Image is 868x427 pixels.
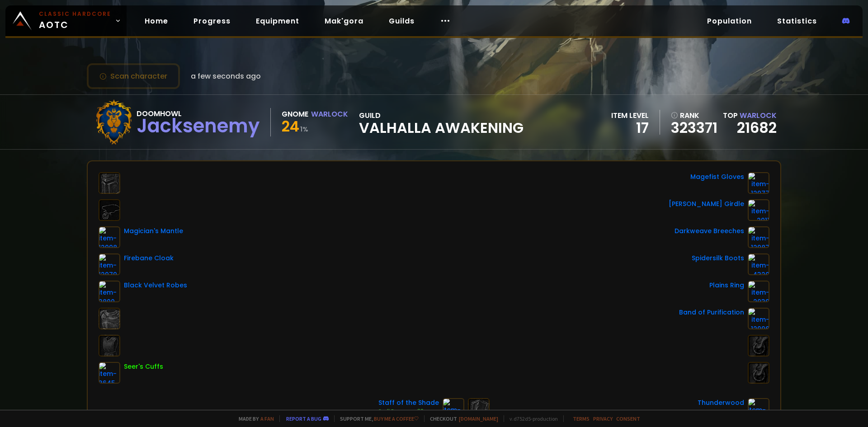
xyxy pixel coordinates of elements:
div: Spell Damage +30 [378,408,439,415]
a: Report a bug [286,415,321,422]
a: Consent [616,415,640,422]
div: Warlock [311,108,348,120]
a: Privacy [593,415,613,422]
div: Seer's Cuffs [124,362,163,371]
div: Gnome [282,108,308,120]
button: Scan character [87,63,180,89]
a: Progress [186,12,238,30]
div: 17 [611,121,649,135]
img: item-12987 [748,226,769,248]
a: Buy me a coffee [374,415,419,422]
div: item level [611,110,649,121]
img: item-12977 [748,172,769,194]
div: Thunderwood [698,398,744,408]
div: Staff of the Shade [378,398,439,408]
span: Made by [233,415,274,422]
div: Firebane Cloak [124,253,174,263]
img: item-13062 [748,398,769,420]
span: 24 [282,116,299,136]
span: a few seconds ago [191,70,261,82]
div: Jacksenemy [137,119,259,133]
span: v. d752d5 - production [504,415,558,422]
a: 323371 [671,121,717,135]
a: Population [700,12,759,30]
span: Checkout [424,415,498,422]
a: Classic HardcoreAOTC [5,5,127,36]
div: [PERSON_NAME] Girdle [669,199,744,209]
span: Warlock [740,110,777,121]
a: Equipment [249,12,307,30]
a: a fan [260,415,274,422]
a: Mak'gora [317,12,371,30]
small: Classic Hardcore [39,10,111,18]
div: Top [723,110,777,121]
img: item-2039 [748,281,769,302]
span: Support me, [334,415,419,422]
span: AOTC [39,10,111,32]
img: item-12996 [748,308,769,329]
div: Plains Ring [709,281,744,290]
img: item-4320 [748,253,769,275]
a: Terms [573,415,590,422]
div: Doomhowl [137,108,259,119]
img: item-12998 [99,226,120,248]
div: Magician's Mantle [124,226,183,236]
img: item-12979 [99,253,120,275]
img: item-2800 [99,281,120,302]
a: Guilds [382,12,422,30]
img: item-2911 [748,199,769,221]
div: Band of Purification [679,308,744,317]
a: 21682 [737,117,777,138]
img: item-2549 [443,398,464,420]
a: [DOMAIN_NAME] [459,415,498,422]
img: item-3645 [99,362,120,384]
div: guild [359,110,524,135]
div: Darkweave Breeches [675,226,744,236]
div: Black Velvet Robes [124,281,187,290]
a: Statistics [770,12,824,30]
div: Magefist Gloves [690,172,744,182]
div: rank [671,110,717,121]
span: Valhalla Awakening [359,121,524,135]
a: Home [137,12,175,30]
small: 1 % [300,125,308,134]
div: Spidersilk Boots [692,253,744,263]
